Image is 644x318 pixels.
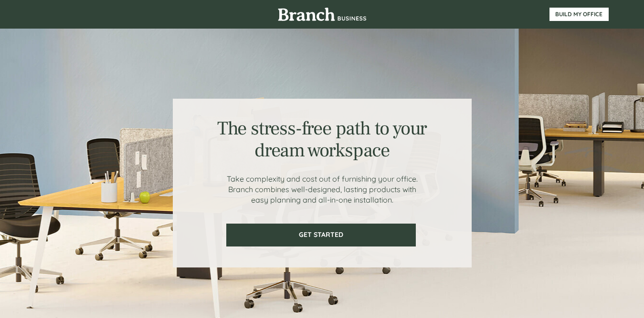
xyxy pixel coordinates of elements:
[217,116,427,163] span: The stress-free path to your dream workspace
[549,11,609,18] span: BUILD MY OFFICE
[227,174,418,205] span: Take complexity and cost out of furnishing your office. Branch combines well-designed, lasting pr...
[549,8,609,21] a: BUILD MY OFFICE
[227,231,415,239] span: GET STARTED
[226,224,416,246] a: GET STARTED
